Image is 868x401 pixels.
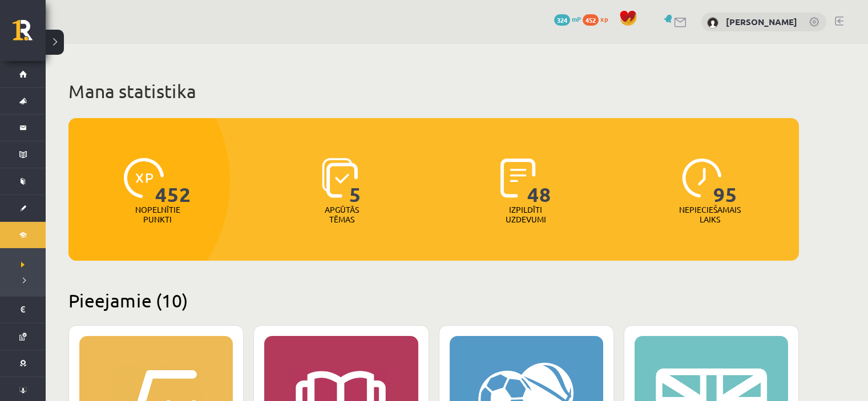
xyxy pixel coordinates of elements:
a: 324 mP [554,14,581,23]
p: Nopelnītie punkti [135,205,180,224]
a: Rīgas 1. Tālmācības vidusskola [13,20,46,48]
span: 324 [554,14,570,26]
span: mP [572,14,581,23]
p: Nepieciešamais laiks [679,205,741,224]
span: 5 [349,158,361,205]
h1: Mana statistika [68,80,799,103]
span: xp [600,14,608,23]
span: 95 [713,158,737,205]
a: 452 xp [583,14,613,23]
span: 452 [583,14,599,26]
p: Izpildīti uzdevumi [503,205,548,224]
img: Katrīna Jansone [707,17,718,29]
img: icon-xp-0682a9bc20223a9ccc6f5883a126b849a74cddfe5390d2b41b4391c66f2066e7.svg [124,158,164,198]
p: Apgūtās tēmas [320,205,364,224]
img: icon-completed-tasks-ad58ae20a441b2904462921112bc710f1caf180af7a3daa7317a5a94f2d26646.svg [500,158,536,198]
img: icon-learned-topics-4a711ccc23c960034f471b6e78daf4a3bad4a20eaf4de84257b87e66633f6470.svg [322,158,358,198]
h2: Pieejamie (10) [68,289,799,311]
span: 48 [527,158,551,205]
span: 452 [155,158,191,205]
img: icon-clock-7be60019b62300814b6bd22b8e044499b485619524d84068768e800edab66f18.svg [682,158,722,198]
a: [PERSON_NAME] [726,16,797,27]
